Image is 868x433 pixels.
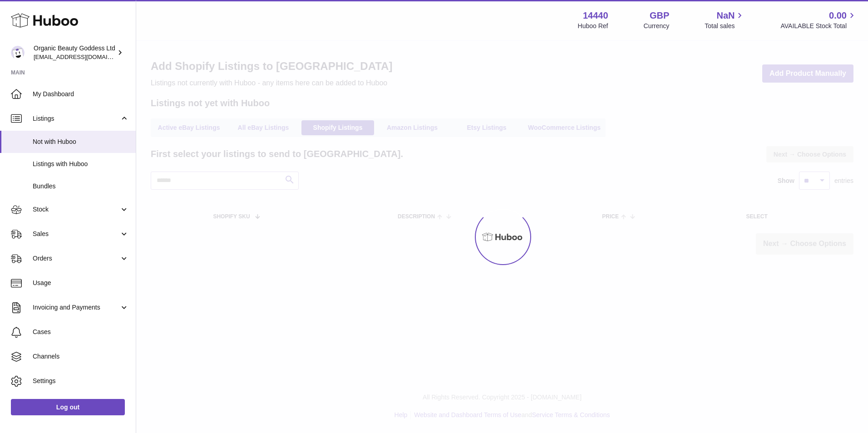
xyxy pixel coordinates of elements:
[34,44,115,61] div: Organic Beauty Goddess Ltd
[780,22,857,30] span: AVAILABLE Stock Total
[716,10,735,22] span: NaN
[11,46,25,59] img: internalAdmin-14440@internal.huboo.com
[33,328,129,336] span: Cases
[705,22,745,30] span: Total sales
[705,10,745,30] a: NaN Total sales
[33,230,119,238] span: Sales
[33,90,129,98] span: My Dashboard
[33,279,129,287] span: Usage
[11,399,125,415] a: Log out
[583,10,608,22] strong: 14440
[33,254,119,263] span: Orders
[33,138,129,146] span: Not with Huboo
[829,10,847,22] span: 0.00
[33,303,119,312] span: Invoicing and Payments
[650,10,669,22] strong: GBP
[33,114,119,123] span: Listings
[780,10,857,30] a: 0.00 AVAILABLE Stock Total
[33,160,129,168] span: Listings with Huboo
[33,205,119,214] span: Stock
[578,22,608,30] div: Huboo Ref
[33,377,129,385] span: Settings
[33,352,129,361] span: Channels
[33,182,129,191] span: Bundles
[34,53,133,60] span: [EMAIL_ADDRESS][DOMAIN_NAME]
[644,22,670,30] div: Currency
